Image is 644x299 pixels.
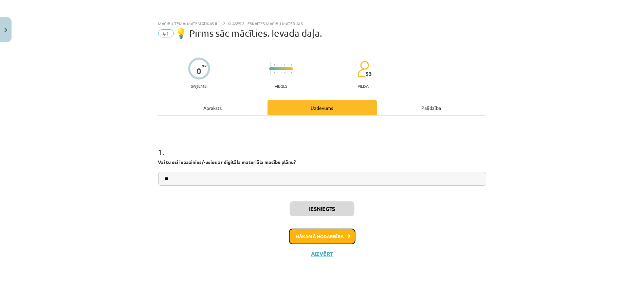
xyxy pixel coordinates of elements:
button: Nākamā nodarbība [289,229,355,244]
div: Mācību tēma: Matemātikas ii - 12. klases 2. ieskaites mācību materiāls [158,21,486,26]
img: icon-short-line-57e1e144782c952c97e751825c79c345078a6d821885a25fce030b3d8c18986b.svg [274,64,275,66]
img: icon-close-lesson-0947bae3869378f0d4975bcd49f059093ad1ed9edebbc8119c70593378902aed.svg [4,28,7,32]
img: icon-short-line-57e1e144782c952c97e751825c79c345078a6d821885a25fce030b3d8c18986b.svg [288,72,288,73]
img: icon-short-line-57e1e144782c952c97e751825c79c345078a6d821885a25fce030b3d8c18986b.svg [277,72,278,73]
p: Saņemsi [188,84,210,88]
img: icon-long-line-d9ea69661e0d244f92f715978eff75569469978d946b2353a9bb055b3ed8787d.svg [271,62,271,76]
div: Palīdzība [377,100,486,115]
p: Viegls [275,84,287,88]
span: #1 [158,29,174,37]
img: icon-short-line-57e1e144782c952c97e751825c79c345078a6d821885a25fce030b3d8c18986b.svg [288,64,288,66]
img: icon-short-line-57e1e144782c952c97e751825c79c345078a6d821885a25fce030b3d8c18986b.svg [274,72,275,73]
strong: Vai tu esi iepazinies/-usies ar digitāla materiāla macību plānu? [158,159,296,165]
button: Aizvērt [309,250,335,257]
div: 0 [197,66,201,76]
span: 💡 Pirms sāc mācīties. Ievada daļa. [176,28,323,39]
p: pilda [357,84,368,88]
img: students-c634bb4e5e11cddfef0936a35e636f08e4e9abd3cc4e673bd6f9a4125e45ecb1.svg [357,61,369,78]
img: icon-short-line-57e1e144782c952c97e751825c79c345078a6d821885a25fce030b3d8c18986b.svg [291,72,292,73]
div: Uzdevums [268,100,377,115]
span: 53 [366,71,372,77]
div: Apraksts [158,100,268,115]
img: icon-short-line-57e1e144782c952c97e751825c79c345078a6d821885a25fce030b3d8c18986b.svg [277,64,278,66]
span: XP [202,64,206,68]
button: Iesniegts [290,201,354,216]
img: icon-short-line-57e1e144782c952c97e751825c79c345078a6d821885a25fce030b3d8c18986b.svg [291,64,292,66]
h1: 1 . [158,135,486,156]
